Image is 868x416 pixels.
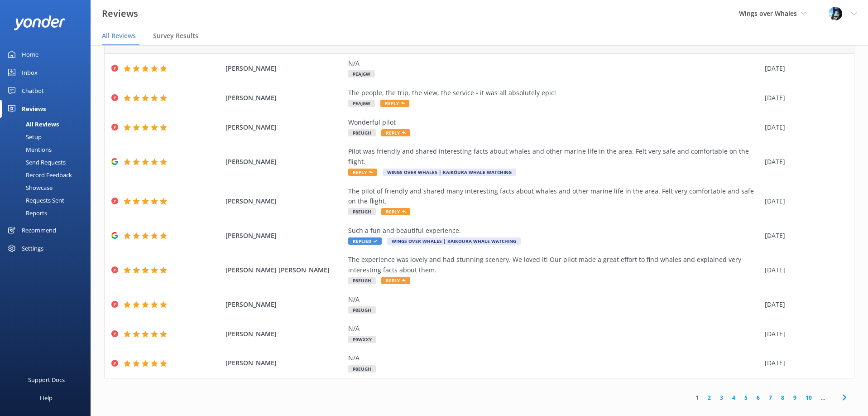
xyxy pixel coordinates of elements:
span: [PERSON_NAME] [PERSON_NAME] [225,265,344,275]
span: PEAJGW [348,70,375,77]
span: P8EUGH [348,277,376,284]
a: 1 [691,393,703,402]
a: 8 [777,393,789,402]
a: 2 [703,393,715,402]
a: Reports [5,207,91,219]
a: Record Feedback [5,169,91,181]
div: Record Feedback [5,169,72,181]
span: P8EUGH [348,306,376,314]
div: Home [22,45,38,63]
span: P9WXXY [348,336,376,343]
a: 6 [752,393,764,402]
a: Requests Sent [5,194,91,207]
div: [DATE] [765,265,843,275]
div: Settings [22,239,43,257]
div: Chatbot [22,82,44,100]
div: N/A [348,295,760,305]
div: Setup [5,131,42,143]
img: yonder-white-logo.png [14,15,66,30]
div: Mentions [5,143,52,156]
span: [PERSON_NAME] [225,93,344,103]
div: Support Docs [28,371,65,389]
span: Reply [381,129,410,136]
div: Recommend [22,221,56,239]
span: PEAJGW [348,100,375,107]
span: [PERSON_NAME] [225,329,344,339]
div: Pilot was friendly and shared interesting facts about whales and other marine life in the area. F... [348,146,760,167]
span: Wings Over Whales | Kaikōura Whale Watching [387,237,521,245]
div: Wonderful pilot [348,117,760,127]
div: [DATE] [765,63,843,73]
div: [DATE] [765,329,843,339]
div: [DATE] [765,358,843,368]
div: [DATE] [765,231,843,241]
span: Reply [381,208,410,215]
div: N/A [348,324,760,334]
div: Reports [5,207,47,219]
span: P8EUGH [348,208,376,215]
span: Wings Over Whales | Kaikōura Whale Watching [383,169,516,176]
div: The people, the trip, the view, the service - it was all absolutely epic! [348,88,760,98]
h3: Reviews [102,6,138,21]
a: 7 [764,393,777,402]
div: Send Requests [5,156,66,169]
span: Reply [380,100,409,107]
img: 145-1635463833.jpg [829,7,842,20]
span: Replied [348,237,382,245]
div: All Reviews [5,118,59,131]
div: Requests Sent [5,194,64,207]
a: Mentions [5,143,91,156]
div: [DATE] [765,122,843,132]
span: Wings over Whales [739,9,797,18]
div: The experience was lovely and had stunning scenery. We loved it! Our pilot made a great effort to... [348,255,760,275]
a: 4 [728,393,740,402]
div: [DATE] [765,93,843,103]
a: All Reviews [5,118,91,131]
a: 9 [789,393,801,402]
div: N/A [348,58,760,68]
span: Reply [348,169,377,176]
div: Help [40,389,53,407]
span: [PERSON_NAME] [225,122,344,132]
div: [DATE] [765,300,843,310]
div: The pilot of friendly and shared many interesting facts about whales and other marine life in the... [348,186,760,207]
span: [PERSON_NAME] [225,231,344,241]
span: [PERSON_NAME] [225,196,344,206]
div: Such a fun and beautiful experience. [348,226,760,236]
span: ... [816,393,830,402]
span: [PERSON_NAME] [225,358,344,368]
span: Reply [381,277,410,284]
div: Inbox [22,63,38,82]
span: P8EUGH [348,129,376,136]
span: All Reviews [102,31,136,40]
span: [PERSON_NAME] [225,63,344,73]
span: Survey Results [153,31,198,40]
a: Send Requests [5,156,91,169]
div: [DATE] [765,196,843,206]
span: [PERSON_NAME] [225,300,344,310]
div: N/A [348,353,760,363]
span: P8EUGH [348,365,376,372]
a: Showcase [5,181,91,194]
div: Showcase [5,181,53,194]
a: 5 [740,393,752,402]
a: 3 [715,393,728,402]
div: [DATE] [765,157,843,167]
div: Reviews [22,100,46,118]
a: 10 [801,393,816,402]
span: [PERSON_NAME] [225,157,344,167]
a: Setup [5,131,91,143]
